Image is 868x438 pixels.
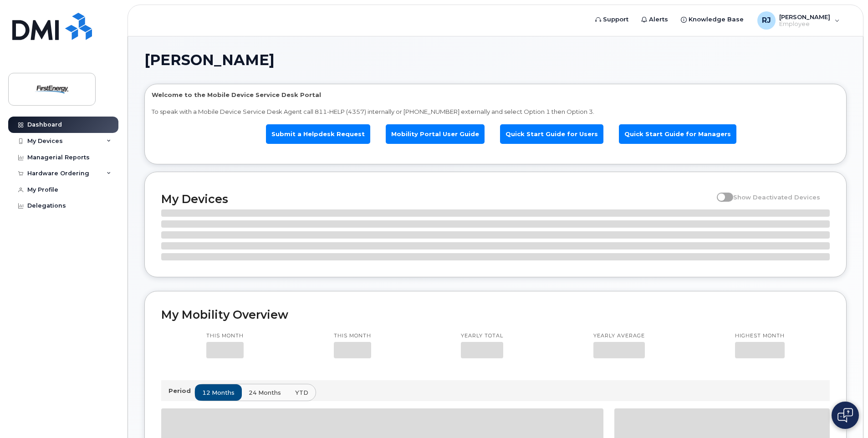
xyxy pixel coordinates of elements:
p: Welcome to the Mobile Device Service Desk Portal [152,91,839,99]
span: [PERSON_NAME] [144,53,275,67]
img: Open chat [837,408,853,423]
h2: My Devices [161,192,712,206]
p: This month [334,332,371,340]
p: Period [168,387,194,395]
p: Yearly total [461,332,503,340]
p: Highest month [735,332,785,340]
h2: My Mobility Overview [161,308,830,321]
p: Yearly average [593,332,645,340]
span: Show Deactivated Devices [733,194,820,201]
a: Mobility Portal User Guide [386,124,485,144]
p: This month [206,332,244,340]
a: Submit a Helpdesk Request [266,124,370,144]
input: Show Deactivated Devices [717,188,724,196]
a: Quick Start Guide for Managers [619,124,736,144]
span: 24 months [249,388,281,397]
a: Quick Start Guide for Users [500,124,603,144]
p: To speak with a Mobile Device Service Desk Agent call 811-HELP (4357) internally or [PHONE_NUMBER... [152,107,839,116]
span: YTD [295,388,308,397]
